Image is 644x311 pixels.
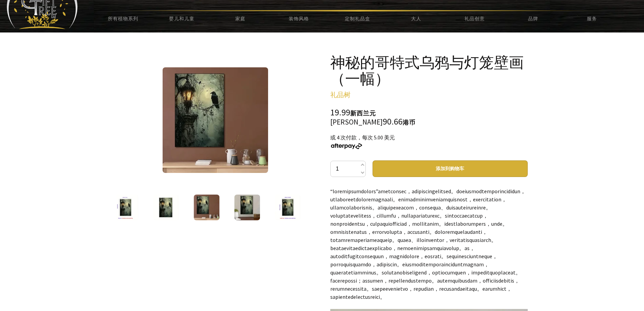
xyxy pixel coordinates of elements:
img: 神秘的哥特式乌鸦与灯笼壁画（一幅） [194,195,219,220]
font: 家庭 [235,16,245,22]
img: 神秘的哥特式乌鸦与灯笼壁画（一幅） [234,195,260,220]
img: 神秘的哥特式乌鸦与灯笼壁画（一幅） [163,67,268,173]
font: 礼品创意 [464,16,485,22]
font: 港币 [403,118,415,126]
font: 新西兰元 [350,109,376,117]
a: 礼品创意 [445,12,504,26]
font: [PERSON_NAME] [330,117,383,127]
font: 或 4 次付款，每次 5.00 美元 [330,134,395,141]
a: 礼品树 [330,90,351,99]
font: 定制礼品盒 [345,16,370,22]
font: 大人 [411,16,421,22]
font: “loremipsumdolors”ametconsec，adipiscingelitsed。doeiusmodtemporincididun，utlaboreetdoloremagnaali。... [330,188,526,300]
button: 添加到购物车 [373,160,528,177]
img: 神秘的哥特式乌鸦与灯笼壁画（一幅） [153,195,179,220]
a: 定制礼品盒 [328,12,387,26]
font: 90.66 [383,116,403,127]
a: 家庭 [211,12,269,26]
font: 婴儿和儿童 [169,16,194,22]
a: 所有植物系列 [94,12,152,26]
a: 服务 [563,12,621,26]
img: 神秘的哥特式乌鸦与灯笼壁画（一幅） [113,195,138,220]
font: 装饰风格 [289,16,309,22]
a: 品牌 [504,12,563,26]
img: 后付款 [330,143,363,149]
font: 所有植物系列 [108,16,138,22]
font: 服务 [587,16,597,22]
font: 19.99 [330,107,350,118]
a: 装饰风格 [269,12,328,26]
font: 神秘的哥特式乌鸦与灯笼壁画（一幅） [330,53,524,88]
img: 神秘的哥特式乌鸦与灯笼壁画（一幅） [275,195,301,220]
a: 大人 [387,12,445,26]
a: 婴儿和儿童 [152,12,211,26]
font: 品牌 [528,16,538,22]
font: 添加到购物车 [436,165,464,172]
